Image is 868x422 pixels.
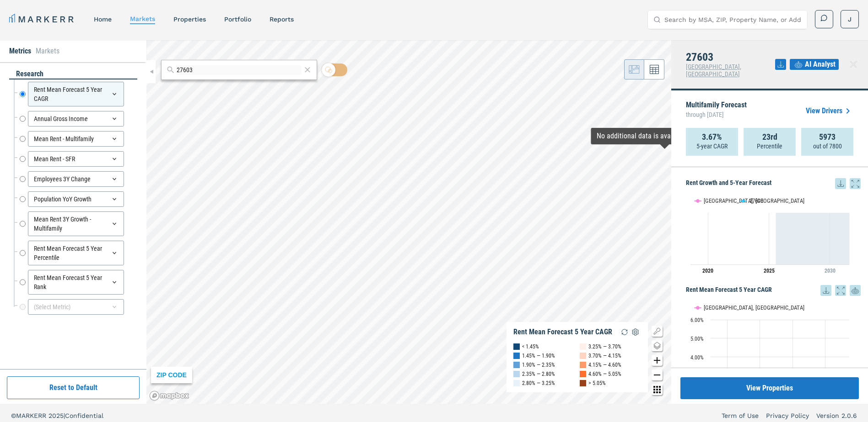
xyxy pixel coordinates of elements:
text: 4.00% [690,354,704,361]
button: Show Raleigh, NC [695,197,731,204]
div: Map Tooltip Content [597,132,733,141]
span: [GEOGRAPHIC_DATA], [GEOGRAPHIC_DATA] [686,63,741,78]
strong: 23rd [762,132,777,142]
button: AI Analyst [790,59,839,70]
a: Term of Use [722,411,759,420]
tspan: 2025 [764,268,775,274]
button: Change style map button [652,340,663,351]
div: ZIP CODE [151,367,192,383]
p: Percentile [757,142,782,151]
p: 5-year CAGR [696,142,728,151]
svg: Interactive chart [686,189,854,280]
div: 1.90% — 2.35% [522,360,555,369]
a: properties [173,16,206,23]
img: Reload Legend [619,327,630,338]
span: AI Analyst [805,59,836,70]
button: Reset to Default [7,376,140,399]
li: Metrics [9,46,31,57]
p: out of 7800 [813,142,842,151]
a: Version 2.0.6 [816,411,857,420]
div: (Select Metric) [28,299,124,315]
a: home [94,16,112,23]
button: J [841,10,859,28]
a: reports [270,16,294,23]
div: Rent Growth and 5-Year Forecast. Highcharts interactive chart. [686,189,861,280]
button: Zoom in map button [652,355,663,366]
div: 3.70% — 4.15% [588,351,621,360]
a: Portfolio [224,16,251,23]
li: Markets [36,46,59,57]
h4: 27603 [686,51,775,63]
h5: Rent Mean Forecast 5 Year CAGR [686,285,861,296]
div: Population YoY Growth [28,191,124,207]
div: < 1.45% [522,342,539,351]
div: Mean Rent 3Y Growth - Multifamily [28,211,124,236]
h5: Rent Growth and 5-Year Forecast [686,178,861,189]
div: Employees 3Y Change [28,171,124,187]
div: 2.80% — 3.25% [522,379,555,388]
input: Search by MSA or ZIP Code [177,65,302,75]
button: Show 27603 [740,197,764,204]
button: Zoom out map button [652,369,663,380]
div: Rent Mean Forecast 5 Year Percentile [28,241,124,265]
button: Other options map button [652,384,663,395]
div: Annual Gross Income [28,111,124,127]
tspan: 2030 [825,268,836,274]
span: Confidential [65,412,103,419]
a: View Drivers [806,105,853,116]
span: © [11,412,16,419]
div: > 5.05% [588,379,606,388]
p: Multifamily Forecast [686,101,747,121]
a: Privacy Policy [766,411,809,420]
text: 6.00% [690,317,704,323]
div: 3.25% — 3.70% [588,342,621,351]
div: 4.15% — 4.60% [588,360,621,369]
div: research [9,69,137,79]
span: MARKERR [16,412,49,419]
a: MARKERR [9,13,75,26]
canvas: Map [146,40,671,404]
tspan: 2020 [702,268,713,274]
strong: 5973 [819,132,836,142]
a: Mapbox logo [149,390,189,401]
div: Mean Rent - Multifamily [28,131,124,147]
svg: Interactive chart [686,296,854,410]
div: Rent Mean Forecast 5 Year CAGR [513,327,612,337]
a: markets [130,15,155,22]
strong: 3.67% [702,132,722,142]
button: Show Raleigh, NC [695,304,731,311]
div: Mean Rent - SFR [28,151,124,167]
div: 1.45% — 1.90% [522,351,555,360]
text: 5.00% [690,336,704,342]
div: 2.35% — 2.80% [522,369,555,379]
div: Rent Mean Forecast 5 Year CAGR [28,82,124,106]
span: 2025 | [49,412,65,419]
div: 4.60% — 5.05% [588,369,621,379]
text: [GEOGRAPHIC_DATA], [GEOGRAPHIC_DATA] [704,304,804,311]
div: Rent Mean Forecast 5 Year Rank [28,270,124,295]
img: Settings [630,327,641,338]
button: Show/Hide Legend Map Button [652,326,663,337]
input: Search by MSA, ZIP, Property Name, or Address [664,11,802,29]
button: View Properties [680,377,859,399]
span: J [848,15,852,24]
span: through [DATE] [686,109,747,121]
div: Rent Mean Forecast 5 Year CAGR. Highcharts interactive chart. [686,296,861,410]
